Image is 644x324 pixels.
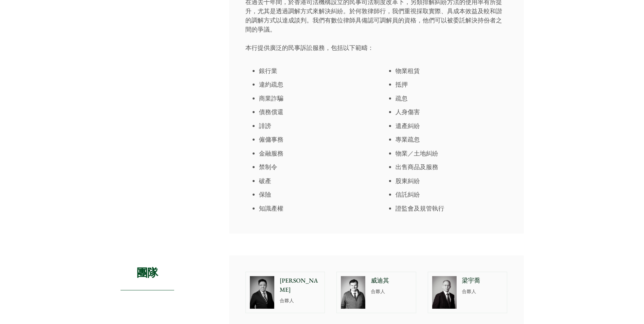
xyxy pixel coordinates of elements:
p: 梁宇喬 [462,276,503,285]
li: 專業疏忽 [395,135,508,144]
li: 信託糾紛 [395,190,508,199]
p: 威迪其 [371,276,412,285]
li: 證監會及規管執行 [395,204,508,213]
li: 抵押 [395,80,508,89]
li: 破產 [259,176,371,185]
p: 合夥人 [280,297,321,304]
li: 違約疏忽 [259,80,371,89]
li: 債務償還 [259,107,371,116]
p: 合夥人 [371,288,412,295]
li: 遺產糾紛 [395,121,508,130]
li: 僱傭事務 [259,135,371,144]
li: 金融服務 [259,149,371,158]
li: 商業詐騙 [259,94,371,103]
li: 誹謗 [259,121,371,130]
a: [PERSON_NAME] 合夥人 [245,272,325,313]
li: 保險 [259,190,371,199]
li: 禁制令 [259,162,371,172]
li: 銀行業 [259,66,371,75]
p: 合夥人 [462,288,503,295]
p: [PERSON_NAME] [280,276,321,294]
a: 梁宇喬 合夥人 [428,272,508,313]
li: 出售商品及服務 [395,162,508,172]
li: 疏忽 [395,94,508,103]
a: 威迪其 合夥人 [336,272,416,313]
h2: 團隊 [121,255,174,290]
li: 物業租賃 [395,66,508,75]
li: 人身傷害 [395,107,508,116]
li: 股東糾紛 [395,176,508,185]
p: 本行提供廣泛的民事訴訟服務，包括以下範疇： [245,43,508,52]
li: 物業／土地糾紛 [395,149,508,158]
li: 知識產權 [259,204,371,213]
